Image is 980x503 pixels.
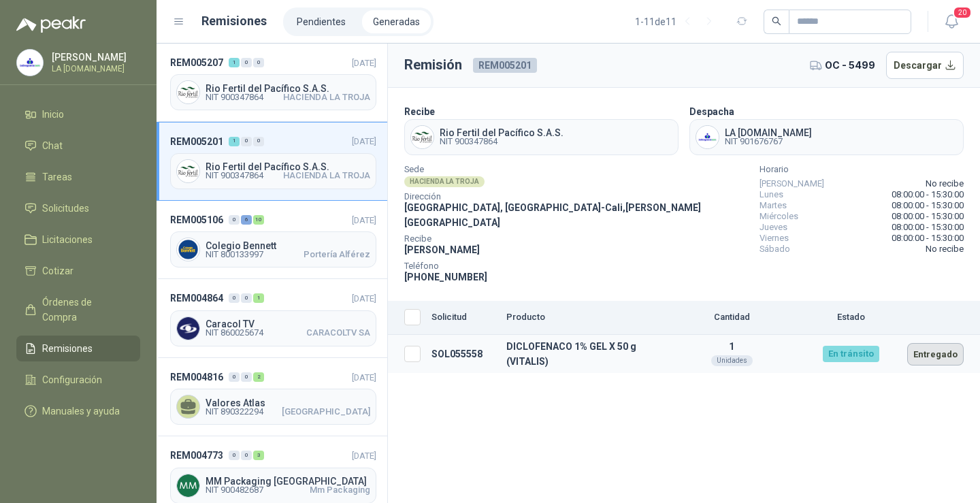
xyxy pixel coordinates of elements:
[689,106,734,117] b: Despacha
[206,84,370,93] span: Rio Fertil del Pacífico S.A.S.
[892,222,964,233] span: 08:00:00 - 15:30:00
[759,233,789,244] span: Viernes
[16,101,140,127] a: Inicio
[310,486,370,494] span: Mm Packaging
[253,293,264,303] div: 1
[229,58,240,67] div: 1
[286,10,357,33] a: Pendientes
[759,178,824,189] span: [PERSON_NAME]
[886,52,964,79] button: Descargar
[157,358,387,436] a: REM004816002[DATE] Valores AtlasNIT 890322294[GEOGRAPHIC_DATA]
[241,293,252,303] div: 0
[16,133,140,159] a: Chat
[157,44,387,122] a: REM005207100[DATE] Company LogoRio Fertil del Pacífico S.A.S.NIT 900347864HACIENDA LA TROJA
[953,6,972,19] span: 20
[473,58,537,73] span: REM005201
[16,367,140,393] a: Configuración
[206,408,263,416] span: NIT 890322294
[206,398,370,408] span: Valores Atlas
[426,301,501,335] th: Solicitud
[157,122,387,200] a: REM005201100[DATE] Company LogoRio Fertil del Pacífico S.A.S.NIT 900347864HACIENDA LA TROJA
[825,58,875,73] span: OC - 5499
[42,263,73,278] span: Cotizar
[170,370,223,385] span: REM004816
[17,50,43,76] img: Company Logo
[16,398,140,424] a: Manuales y ayuda
[426,335,501,374] td: SOL055558
[241,137,252,146] div: 0
[241,215,252,225] div: 6
[170,55,223,70] span: REM005207
[892,189,964,200] span: 08:00:00 - 15:30:00
[42,169,72,184] span: Tareas
[404,263,749,270] span: Teléfono
[404,166,749,173] span: Sede
[16,258,140,284] a: Cotizar
[229,372,240,382] div: 0
[759,189,783,200] span: Lunes
[253,58,264,67] div: 0
[177,474,199,497] img: Company Logo
[362,10,431,33] a: Generadas
[253,137,264,146] div: 0
[352,136,376,146] span: [DATE]
[411,126,434,148] img: Company Logo
[304,250,370,259] span: Portería Alférez
[16,227,140,253] a: Licitaciones
[253,215,264,225] div: 10
[440,137,563,146] span: NIT 900347864
[52,52,137,62] p: [PERSON_NAME]
[759,211,798,222] span: Miércoles
[16,164,140,190] a: Tareas
[170,212,223,227] span: REM005106
[206,329,263,337] span: NIT 860025674
[241,372,252,382] div: 0
[42,372,102,387] span: Configuración
[177,317,199,340] img: Company Logo
[229,293,240,303] div: 0
[388,301,426,335] th: Seleccionar/deseleccionar
[170,291,223,306] span: REM004864
[206,476,370,486] span: MM Packaging [GEOGRAPHIC_DATA]
[177,238,199,261] img: Company Logo
[206,319,370,329] span: Caracol TV
[42,107,64,122] span: Inicio
[404,202,701,228] span: [GEOGRAPHIC_DATA], [GEOGRAPHIC_DATA] - Cali , [PERSON_NAME][GEOGRAPHIC_DATA]
[759,166,964,173] span: Horario
[16,195,140,221] a: Solicitudes
[725,137,812,146] span: NIT 901676767
[42,232,93,247] span: Licitaciones
[501,335,664,374] td: DICLOFENACO 1% GEL X 50 g (VITALIS)
[42,201,89,216] span: Solicitudes
[800,301,902,335] th: Estado
[772,16,781,26] span: search
[170,448,223,463] span: REM004773
[306,329,370,337] span: CARACOLTV SA
[352,215,376,225] span: [DATE]
[352,451,376,461] span: [DATE]
[800,335,902,374] td: En tránsito
[939,10,964,34] button: 20
[177,81,199,103] img: Company Logo
[352,372,376,383] span: [DATE]
[16,16,86,33] img: Logo peakr
[229,451,240,460] div: 0
[283,172,370,180] span: HACIENDA LA TROJA
[892,200,964,211] span: 08:00:00 - 15:30:00
[201,12,267,31] h1: Remisiones
[42,295,127,325] span: Órdenes de Compra
[253,372,264,382] div: 2
[206,162,370,172] span: Rio Fertil del Pacífico S.A.S.
[696,126,719,148] img: Company Logo
[404,54,462,76] h3: Remisión
[241,451,252,460] div: 0
[759,200,787,211] span: Martes
[404,244,480,255] span: [PERSON_NAME]
[664,301,800,335] th: Cantidad
[157,279,387,357] a: REM004864001[DATE] Company LogoCaracol TVNIT 860025674CARACOLTV SA
[892,233,964,244] span: 08:00:00 - 15:30:00
[206,250,263,259] span: NIT 800133997
[52,65,137,73] p: LA [DOMAIN_NAME]
[42,138,63,153] span: Chat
